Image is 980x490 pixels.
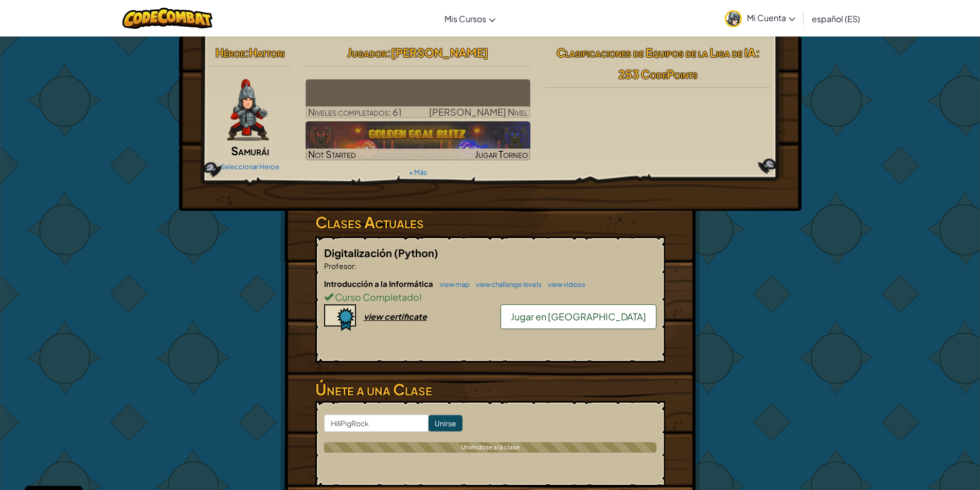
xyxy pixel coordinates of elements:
span: : [354,261,357,270]
a: + Más [409,168,427,176]
span: Digitalización [324,246,394,259]
span: Hattori [249,45,284,60]
span: Not Started [308,148,356,160]
span: Niveles completados: 61 [308,106,402,118]
img: avatar [725,10,742,27]
a: view videos [543,280,585,288]
span: : [387,45,391,60]
span: Jugador [347,45,387,60]
span: español (ES) [812,13,860,24]
a: Not StartedJugar Torneo [306,121,530,160]
a: Mi Cuenta [720,2,800,34]
span: Mis Cursos [444,13,486,24]
span: Introducción a la Informática [324,279,435,288]
span: : 253 CodePoints [618,45,760,81]
a: Jugar Siguiente Nivel [306,79,530,118]
span: Héroe [216,45,245,60]
a: view challenge levels [471,280,542,288]
img: samurai.pose.png [227,79,269,141]
span: : [245,45,249,60]
a: Seleccionar Heroe [221,162,279,171]
div: view certificate [364,311,427,322]
span: Jugar Torneo [475,148,528,160]
img: CodeCombat logo [122,8,212,29]
span: [PERSON_NAME] Nivel [429,106,528,118]
span: [PERSON_NAME] [391,45,488,60]
span: Samurái [231,143,269,158]
div: Uniéndose a la clase [324,442,656,452]
a: view certificate [324,311,427,322]
a: view map [435,280,470,288]
span: Clasificaciones de Equipos de la Liga de IA [557,45,756,60]
span: Curso Completado [333,291,419,303]
span: (Python) [394,246,438,259]
a: Mis Cursos [439,5,501,32]
h3: Clases Actuales [315,211,665,234]
span: Mi Cuenta [747,12,795,23]
img: certificate-icon.png [324,304,356,331]
h3: Únete a una Clase [315,378,665,401]
img: Golden Goal [306,121,530,160]
input: Unirse [429,415,462,431]
a: español (ES) [807,5,865,32]
span: Jugar en [GEOGRAPHIC_DATA] [511,311,646,322]
span: Profesor [324,261,354,270]
input: <Enter Class Code> [324,414,429,432]
span: ! [419,291,422,303]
